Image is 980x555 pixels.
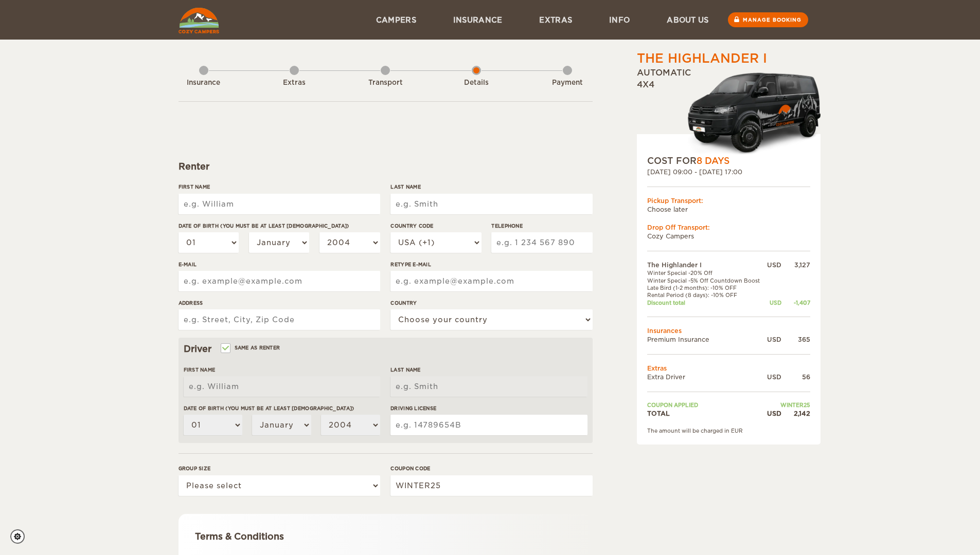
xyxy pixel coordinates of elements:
[390,465,592,472] label: Coupon code
[184,376,380,397] input: e.g. William
[390,194,592,214] input: e.g. Smith
[222,343,280,353] label: Same as renter
[647,364,810,373] td: Extras
[647,299,765,306] td: Discount total
[647,223,810,232] div: Drop Off Transport:
[390,415,587,435] input: e.g. 14789654B
[647,155,810,167] div: COST FOR
[765,335,781,344] div: USD
[697,156,729,166] span: 8 Days
[647,335,765,344] td: Premium Insurance
[765,409,781,418] div: USD
[179,271,380,291] input: e.g. example@example.com
[179,194,380,214] input: e.g. William
[448,78,505,88] div: Details
[647,284,765,291] td: Late Bird (1-2 months): -10% OFF
[179,160,593,173] div: Renter
[179,309,380,330] input: e.g. Street, City, Zip Code
[179,8,219,33] img: Cozy Campers
[390,183,592,191] label: Last Name
[781,409,810,418] div: 2,142
[390,261,592,268] label: Retype E-mail
[647,269,765,276] td: Winter Special -20% Off
[390,271,592,291] input: e.g. example@example.com
[647,196,810,205] div: Pickup Transport:
[222,346,228,353] input: Same as renter
[647,401,765,409] td: Coupon applied
[637,67,821,155] div: Automatic 4x4
[491,222,592,230] label: Telephone
[266,78,323,88] div: Extras
[765,373,781,381] div: USD
[647,291,765,299] td: Rental Period (8 days): -10% OFF
[179,261,380,268] label: E-mail
[390,299,592,307] label: Country
[184,343,587,355] div: Driver
[781,261,810,269] div: 3,127
[184,404,380,412] label: Date of birth (You must be at least [DEMOGRAPHIC_DATA])
[647,427,810,434] div: The amount will be charged in EUR
[10,529,31,544] a: Cookie settings
[647,232,810,240] td: Cozy Campers
[357,78,414,88] div: Transport
[179,299,380,307] label: Address
[647,277,765,284] td: Winter Special -5% Off Countdown Boost
[781,299,810,306] div: -1,407
[390,404,587,412] label: Driving License
[765,401,810,409] td: WINTER25
[179,465,380,472] label: Group size
[678,70,821,155] img: Cozy-3.png
[179,183,380,191] label: First Name
[179,222,380,230] label: Date of birth (You must be at least [DEMOGRAPHIC_DATA])
[637,50,767,67] div: The Highlander I
[781,373,810,381] div: 56
[647,261,765,269] td: The Highlander I
[390,366,587,374] label: Last Name
[539,78,596,88] div: Payment
[781,335,810,344] div: 365
[195,530,576,543] div: Terms & Conditions
[765,299,781,306] div: USD
[647,373,765,381] td: Extra Driver
[647,326,810,335] td: Insurances
[390,376,587,397] input: e.g. Smith
[184,366,380,374] label: First Name
[728,12,808,27] a: Manage booking
[175,78,232,88] div: Insurance
[647,205,810,214] td: Choose later
[390,222,481,230] label: Country Code
[647,168,810,176] div: [DATE] 09:00 - [DATE] 17:00
[647,409,765,418] td: TOTAL
[491,232,592,253] input: e.g. 1 234 567 890
[765,261,781,269] div: USD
